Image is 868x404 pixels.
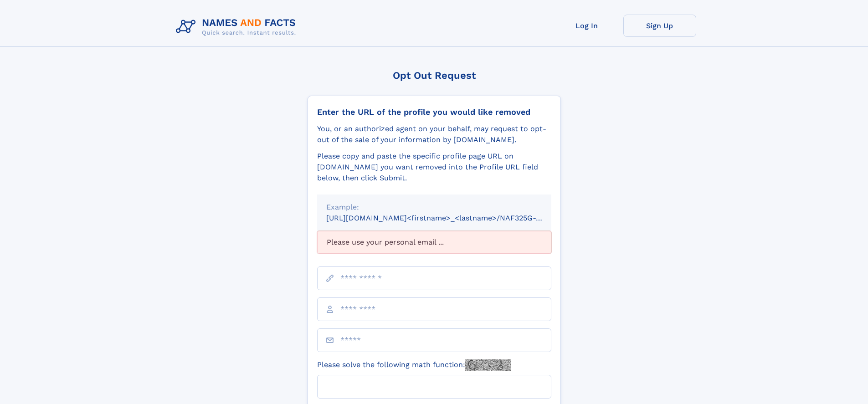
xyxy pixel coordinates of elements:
a: Log In [550,15,623,37]
div: Opt Out Request [308,70,561,81]
div: Example: [326,202,542,213]
div: You, or an authorized agent on your behalf, may request to opt-out of the sale of your informatio... [317,123,551,145]
div: Enter the URL of the profile you would like removed [317,107,551,117]
a: Sign Up [623,15,696,37]
div: Please copy and paste the specific profile page URL on [DOMAIN_NAME] you want removed into the Pr... [317,151,551,184]
div: Please use your personal email ... [317,231,551,254]
small: [URL][DOMAIN_NAME]<firstname>_<lastname>/NAF325G-xxxxxxxx [326,214,569,222]
img: Logo Names and Facts [172,15,303,39]
label: Please solve the following math function: [317,359,511,371]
